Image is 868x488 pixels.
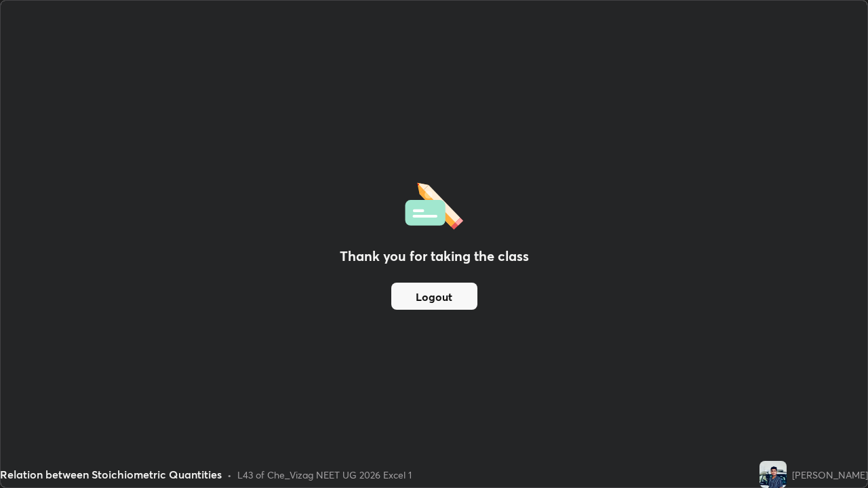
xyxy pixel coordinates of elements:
h2: Thank you for taking the class [340,246,529,266]
div: L43 of Che_Vizag NEET UG 2026 Excel 1 [237,468,412,482]
button: Logout [391,283,477,310]
img: 1351eabd0d4b4398a4dd67eb40e67258.jpg [759,461,787,488]
img: offlineFeedback.1438e8b3.svg [405,178,463,230]
div: • [227,468,232,482]
div: [PERSON_NAME] [792,468,868,482]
